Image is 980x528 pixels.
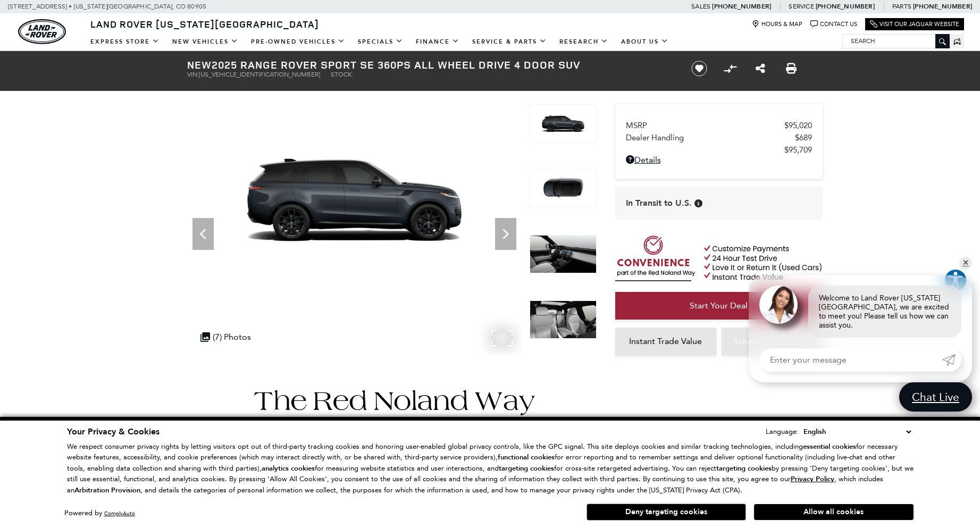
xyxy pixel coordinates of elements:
p: We respect consumer privacy rights by letting visitors opt out of third-party tracking cookies an... [67,441,914,496]
a: [PHONE_NUMBER] [913,2,972,11]
strong: functional cookies [498,452,555,462]
nav: Main Navigation [84,32,675,51]
h1: 2025 Range Rover Sport SE 360PS All Wheel Drive 4 Door SUV [187,59,674,71]
a: EXPRESS STORE [84,32,166,51]
div: Language: [766,428,799,435]
div: Previous [192,218,214,250]
img: New 2025 Varesine Blue LAND ROVER SE 360PS image 6 [530,300,597,339]
div: Next [495,218,516,250]
img: New 2025 Varesine Blue LAND ROVER SE 360PS image 4 [530,170,597,208]
span: $95,020 [784,121,812,130]
span: [US_VEHICLE_IDENTIFICATION_NUMBER] [199,71,320,78]
span: Parts [892,3,911,10]
a: [STREET_ADDRESS] • [US_STATE][GEOGRAPHIC_DATA], CO 80905 [8,3,206,10]
strong: targeting cookies [499,464,554,473]
span: Sales [691,3,710,10]
iframe: YouTube video player [615,361,823,528]
a: Visit Our Jaguar Website [870,20,959,28]
a: About Us [615,32,675,51]
a: ComplyAuto [104,510,135,517]
a: Research [553,32,615,51]
span: Chat Live [907,390,965,404]
button: Allow all cookies [754,504,914,520]
a: $95,709 [626,145,812,155]
div: Powered by [64,510,135,517]
strong: analytics cookies [262,464,315,473]
a: Start Your Deal [615,292,823,320]
button: Explore your accessibility options [944,269,967,292]
span: MSRP [626,121,784,130]
img: Agent profile photo [759,286,798,324]
span: Instant Trade Value [629,336,702,346]
a: Pre-Owned Vehicles [245,32,351,51]
span: Service [789,3,814,10]
button: Deny targeting cookies [587,504,746,521]
span: $95,709 [784,145,812,155]
aside: Accessibility Help Desk [944,269,967,294]
span: Your Privacy & Cookies [67,426,160,438]
span: In Transit to U.S. [626,197,692,209]
button: Compare Vehicle [722,61,738,77]
a: [PHONE_NUMBER] [816,2,875,11]
a: land-rover [18,19,66,44]
input: Search [843,35,949,47]
div: (7) Photos [195,326,256,347]
img: Land Rover [18,19,66,44]
div: Vehicle has shipped from factory of origin. Estimated time of delivery to Retailer is on average ... [694,199,702,207]
a: Hours & Map [752,20,802,28]
span: Start Your Deal [690,300,748,311]
img: New 2025 Varesine Blue LAND ROVER SE 360PS image 3 [187,104,522,292]
span: Stock: [331,71,354,78]
a: Print this New 2025 Range Rover Sport SE 360PS All Wheel Drive 4 Door SUV [786,62,797,75]
input: Enter your message [759,348,942,372]
a: Dealer Handling $689 [626,133,812,143]
a: Details [626,155,812,165]
a: Share this New 2025 Range Rover Sport SE 360PS All Wheel Drive 4 Door SUV [756,62,765,75]
strong: targeting cookies [716,464,772,473]
a: Land Rover [US_STATE][GEOGRAPHIC_DATA] [84,18,325,30]
a: Contact Us [810,20,857,28]
button: Save vehicle [688,60,711,77]
a: Service & Parts [466,32,553,51]
span: $689 [795,133,812,143]
u: Privacy Policy [791,474,834,484]
span: VIN: [187,71,199,78]
a: Schedule Test Drive [722,328,823,355]
a: Finance [409,32,466,51]
a: New Vehicles [166,32,245,51]
select: Language Select [801,426,914,438]
img: New 2025 Varesine Blue LAND ROVER SE 360PS image 5 [530,235,597,273]
span: Land Rover [US_STATE][GEOGRAPHIC_DATA] [90,18,319,30]
a: MSRP $95,020 [626,121,812,130]
span: Dealer Handling [626,133,795,143]
a: Instant Trade Value [615,328,716,355]
strong: essential cookies [803,442,856,451]
a: Submit [942,348,961,372]
span: Schedule Test Drive [734,336,810,346]
img: New 2025 Varesine Blue LAND ROVER SE 360PS image 3 [530,104,597,143]
a: Chat Live [899,382,972,412]
strong: New [187,57,212,72]
strong: Arbitration Provision [74,485,140,495]
a: [PHONE_NUMBER] [712,2,771,11]
div: Welcome to Land Rover [US_STATE][GEOGRAPHIC_DATA], we are excited to meet you! Please tell us how... [808,286,961,338]
a: Specials [351,32,409,51]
